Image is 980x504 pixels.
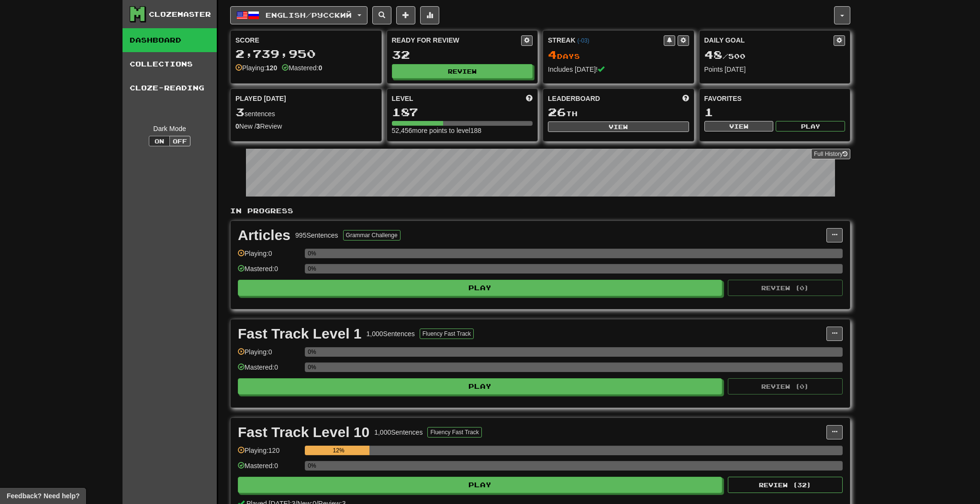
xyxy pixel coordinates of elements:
[343,230,401,241] button: Grammar Challenge
[238,249,300,264] div: Playing: 0
[704,106,846,118] div: 1
[230,6,367,24] button: English/Русский
[235,121,377,131] div: New / Review
[318,64,322,72] strong: 0
[238,362,300,378] div: Mastered: 0
[122,76,217,100] a: Cloze-Reading
[704,48,723,61] span: 48
[526,94,533,103] span: Score more points to level up
[130,124,210,133] div: Dark Mode
[548,65,689,74] div: Includes [DATE]!
[420,329,474,339] button: Fluency Fast Track
[235,106,377,119] div: sentences
[392,106,533,118] div: 187
[776,121,845,131] button: Play
[235,35,377,45] div: Score
[256,122,260,130] strong: 3
[235,94,286,103] span: Played [DATE]
[122,52,217,76] a: Collections
[577,37,589,44] a: (-03)
[811,149,850,159] a: Full History
[308,446,369,455] div: 12%
[548,106,689,119] div: th
[238,264,300,280] div: Mastered: 0
[230,206,850,216] p: In Progress
[392,94,413,103] span: Level
[682,94,689,103] span: This week in points, UTC
[392,126,533,135] div: 52,456 more points to level 188
[392,35,522,45] div: Ready for Review
[238,378,722,394] button: Play
[392,49,533,61] div: 32
[238,228,290,242] div: Articles
[728,378,843,394] button: Review (0)
[235,105,245,119] span: 3
[266,64,277,72] strong: 120
[704,65,846,74] div: Points [DATE]
[266,11,352,19] span: English / Русский
[367,329,415,339] div: 1,000 Sentences
[728,280,843,296] button: Review (0)
[420,6,439,24] button: More stats
[235,48,377,60] div: 2,739,950
[122,28,217,52] a: Dashboard
[169,136,190,146] button: Off
[149,136,170,146] button: On
[235,63,277,73] div: Playing:
[548,121,689,132] button: View
[282,63,322,73] div: Mastered:
[238,347,300,363] div: Playing: 0
[392,64,533,78] button: Review
[238,425,369,439] div: Fast Track Level 10
[704,35,834,46] div: Daily Goal
[548,105,566,119] span: 26
[374,427,423,437] div: 1,000 Sentences
[728,477,843,493] button: Review (32)
[238,461,300,477] div: Mastered: 0
[238,280,722,296] button: Play
[548,35,664,45] div: Streak
[149,10,211,19] div: Clozemaster
[235,122,239,130] strong: 0
[396,6,415,24] button: Add sentence to collection
[295,230,338,240] div: 995 Sentences
[548,48,557,61] span: 4
[704,52,746,60] span: / 500
[704,94,846,103] div: Favorites
[704,121,774,131] button: View
[7,491,79,501] span: Open feedback widget
[238,477,722,493] button: Play
[238,446,300,461] div: Playing: 120
[548,94,600,103] span: Leaderboard
[372,6,391,24] button: Search sentences
[238,327,362,341] div: Fast Track Level 1
[548,49,689,61] div: Day s
[427,427,481,438] button: Fluency Fast Track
